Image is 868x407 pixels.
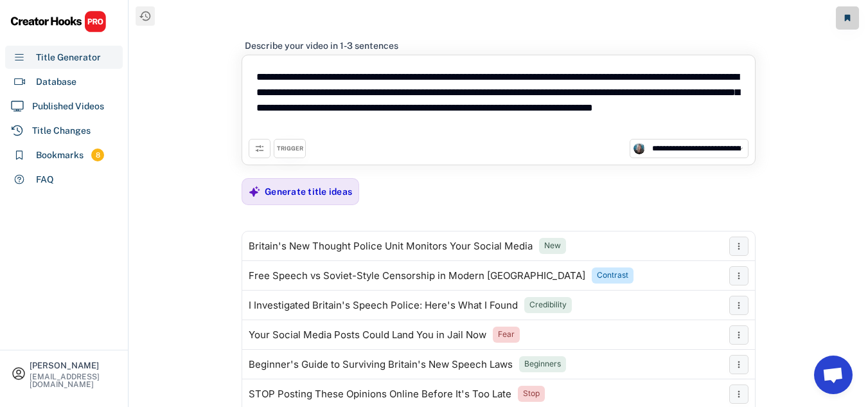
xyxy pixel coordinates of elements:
div: Contrast [597,270,628,281]
div: Generate title ideas [265,186,352,197]
div: TRIGGER [277,145,303,153]
div: Britain's New Thought Police Unit Monitors Your Social Media [249,241,533,251]
div: Your Social Media Posts Could Land You in Jail Now [249,330,486,340]
div: FAQ [36,173,54,186]
div: [EMAIL_ADDRESS][DOMAIN_NAME] [30,373,117,388]
div: Stop [523,388,540,399]
div: Describe your video in 1-3 sentences [245,40,398,51]
div: Bookmarks [36,149,84,162]
a: Open chat [814,356,853,394]
div: Fear [498,329,515,340]
div: Beginner's Guide to Surviving Britain's New Speech Laws [249,359,513,370]
div: New [544,240,561,251]
div: Database [36,75,76,89]
img: CHPRO%20Logo.svg [10,10,107,33]
div: Free Speech vs Soviet-Style Censorship in Modern [GEOGRAPHIC_DATA] [249,271,585,281]
div: Title Changes [32,124,91,138]
div: Beginners [524,359,561,370]
div: Title Generator [36,51,101,64]
div: STOP Posting These Opinions Online Before It's Too Late [249,389,511,399]
div: [PERSON_NAME] [30,361,117,370]
img: channels4_profile.jpg [633,143,645,154]
div: I Investigated Britain's Speech Police: Here's What I Found [249,300,518,311]
div: Published Videos [32,100,104,113]
div: 8 [91,150,104,161]
div: Credibility [529,300,567,311]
